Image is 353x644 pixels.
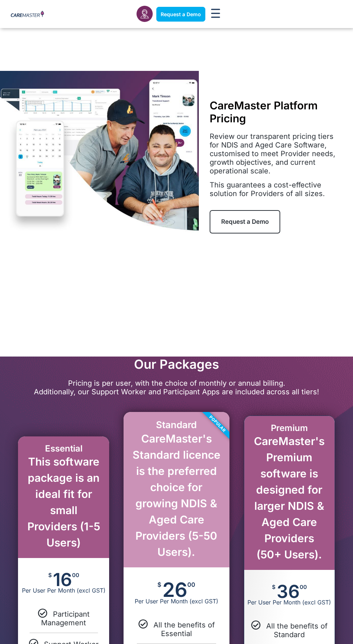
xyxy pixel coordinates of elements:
[162,582,187,598] span: 26
[72,572,79,578] span: 00
[131,419,222,430] h2: Standard
[7,357,346,372] h2: Our Packages
[53,572,72,587] span: 16
[153,621,215,638] span: All the benefits of Essential
[18,587,109,594] span: Per User Per Month (excl GST)
[210,132,342,175] p: Review our transparent pricing tiers for NDIS and Aged Care Software, customised to meet Provider...
[266,622,327,639] span: All the benefits of Standard
[187,582,195,588] span: 00
[300,584,307,590] span: 00
[11,11,44,18] img: CareMaster Logo
[25,444,102,454] h2: Essential
[272,584,276,590] span: $
[156,7,205,22] a: Request a Demo
[210,181,342,198] p: This guarantees a cost-effective solution for Providers of all sizes.
[161,11,201,17] span: Request a Demo
[177,384,257,464] div: Popular
[254,435,325,561] span: CareMaster's Premium software is designed for larger NDIS & Aged Care Providers (50+ Users).
[251,423,327,434] h2: Premium
[244,599,335,606] span: Per User Per Month (excl GST)
[124,598,229,605] span: Per User Per Month (excl GST)
[27,455,100,549] span: This software package is an ideal fit for small Providers (1-5 Users)
[209,6,223,22] div: Menu Toggle
[221,218,269,225] span: Request a Demo
[157,582,161,588] span: $
[210,99,342,125] h1: CareMaster Platform Pricing
[7,379,346,396] p: Pricing is per user, with the choice of monthly or annual billing. Additionally, our Support Work...
[41,610,90,627] span: Participant Management
[133,432,220,558] span: CareMaster's Standard licence is the preferred choice for growing NDIS & Aged Care Providers (5-5...
[48,572,52,578] span: $
[277,584,300,599] span: 36
[210,210,280,233] a: Request a Demo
